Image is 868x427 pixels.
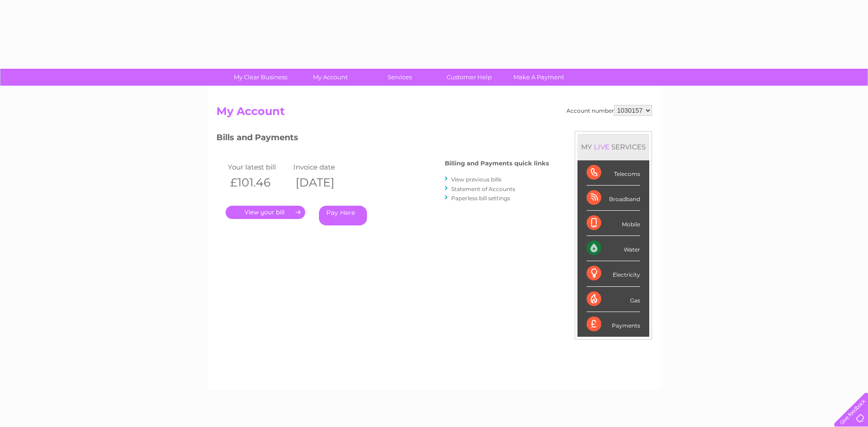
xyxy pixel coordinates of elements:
a: . [226,206,305,219]
a: My Account [292,69,368,86]
h2: My Account [216,105,652,122]
a: View previous bills [451,176,501,183]
h3: Bills and Payments [216,131,549,147]
th: £101.46 [226,173,291,192]
div: Mobile [587,211,640,236]
div: Water [587,236,640,261]
a: Customer Help [431,69,507,86]
th: [DATE] [291,173,357,192]
a: Statement of Accounts [451,186,515,192]
h4: Billing and Payments quick links [445,160,549,167]
div: Account number [566,105,652,116]
div: LIVE [592,142,611,151]
div: Electricity [587,261,640,286]
a: Pay Here [319,206,367,225]
div: Broadband [587,186,640,211]
div: Payments [587,312,640,337]
div: MY SERVICES [577,134,649,160]
td: Invoice date [291,161,357,173]
a: Paperless bill settings [451,195,510,202]
a: Services [362,69,437,86]
div: Gas [587,287,640,312]
a: Make A Payment [501,69,577,86]
td: Your latest bill [226,161,291,173]
a: My Clear Business [223,69,298,86]
div: Telecoms [587,160,640,186]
